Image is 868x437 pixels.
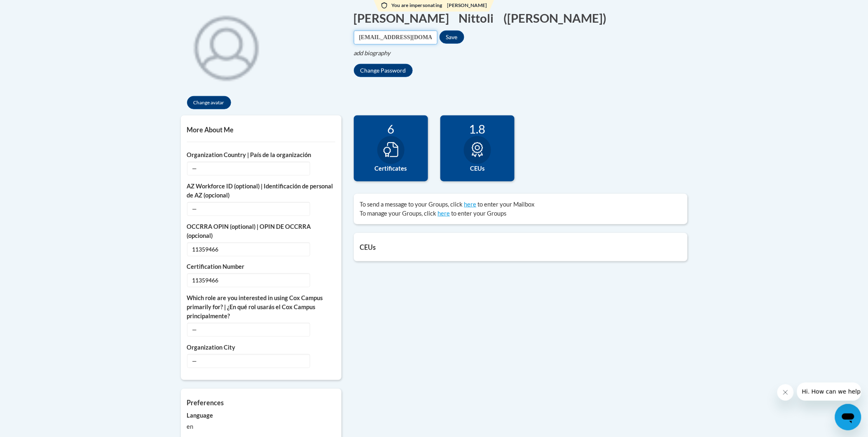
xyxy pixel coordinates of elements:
span: To manage your Groups, click [360,210,437,217]
label: Certificates [360,164,422,173]
div: Custom profile fields [187,150,335,368]
button: Save email [440,31,464,44]
h5: More About Me [187,126,335,134]
button: Change avatar [187,96,231,109]
label: OCCRRA OPIN (optional) | OPIN DE OCCRRA (opcional) [187,222,335,240]
label: Language [187,411,335,421]
span: 11359466 [187,242,310,256]
label: Organization Country | País de la organización [187,150,335,160]
button: Change Password [354,64,413,77]
span: to enter your Mailbox [478,201,535,208]
a: here [438,210,450,217]
div: en [187,423,335,432]
span: — [187,354,310,368]
label: AZ Workforce ID (optional) | Identificación de personal de AZ (opcional) [187,182,335,200]
div: 1.8 [447,122,508,136]
button: Edit first name [354,9,455,26]
span: 11359466 [187,273,310,287]
span: — [187,323,310,337]
label: Certification Number [187,262,335,271]
button: Edit biography [354,49,398,58]
label: CEUs [447,164,508,173]
iframe: Message from company [797,383,861,401]
button: Edit screen name [503,9,612,26]
span: To send a message to your Groups, click [360,201,463,208]
button: Edit last name [459,9,499,26]
div: Click to change the profile picture [181,1,271,92]
div: 6 [360,122,422,136]
span: to enter your Groups [452,210,507,217]
i: add biography [354,49,391,56]
img: profile avatar [181,1,271,92]
a: here [464,201,477,208]
label: Organization City [187,343,335,352]
span: — [187,202,310,216]
span: — [187,162,310,176]
span: Hi. How can we help? [5,6,67,12]
label: Which role are you interested in using Cox Campus primarily for? | ¿En qué rol usarás el Cox Camp... [187,294,335,321]
h5: CEUs [360,243,681,251]
input: Email [354,31,438,45]
iframe: Close message [777,384,794,401]
h5: Preferences [187,399,335,407]
iframe: Button to launch messaging window [835,404,861,430]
